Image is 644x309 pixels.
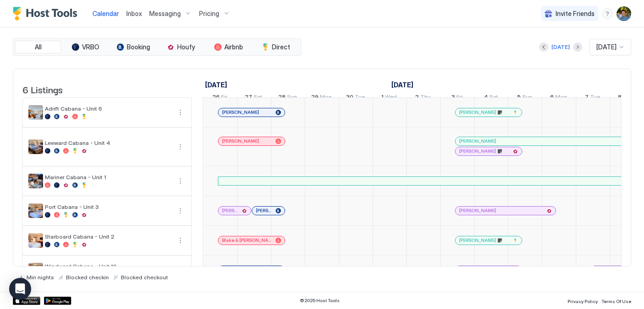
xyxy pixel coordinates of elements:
span: Min nights [27,274,54,281]
span: Thu [420,93,431,103]
a: September 28, 2025 [276,91,299,105]
span: [PERSON_NAME] [459,208,496,213]
span: Direct [272,43,290,51]
div: listing image [28,139,43,154]
span: Inbox [126,10,142,17]
a: October 2, 2025 [413,91,433,105]
span: © 2025 Host Tools [300,298,340,304]
a: October 7, 2025 [583,91,602,105]
span: Airbnb [224,43,243,51]
span: 29 [311,93,319,103]
a: Terms Of Use [601,296,631,305]
button: Booking [110,41,156,53]
a: Google Play Store [44,297,71,305]
span: 4 [484,93,488,103]
div: tab-group [13,38,301,56]
span: Mon [320,93,332,103]
div: listing image [28,233,43,248]
a: October 1, 2025 [389,78,416,91]
div: listing image [28,105,43,120]
div: menu [175,107,186,118]
a: Inbox [126,9,142,18]
div: menu [175,265,186,276]
span: [DATE] [596,43,617,51]
span: [PERSON_NAME] [222,208,238,213]
span: Privacy Policy [568,298,598,304]
span: Terms Of Use [601,298,631,304]
span: 27 [245,93,252,103]
a: September 26, 2025 [203,78,229,91]
span: 2 [415,93,419,103]
span: 6 [550,93,554,103]
a: September 26, 2025 [210,91,230,105]
span: Sun [287,93,297,103]
span: 26 [212,93,220,103]
span: 5 [517,93,521,103]
button: Next month [573,43,582,52]
button: All [15,41,61,53]
a: September 29, 2025 [309,91,334,105]
button: More options [175,265,186,276]
span: Tue [355,93,365,103]
a: October 4, 2025 [482,91,500,105]
span: Port Cabana - Unit 3 [45,203,171,210]
button: [DATE] [550,42,571,53]
a: October 6, 2025 [548,91,569,105]
a: Calendar [92,9,119,18]
span: Fri [456,93,463,103]
span: Blocked checkin [66,274,109,281]
span: Pricing [199,10,219,18]
a: App Store [13,297,40,305]
span: 7 [585,93,589,103]
span: [PERSON_NAME] [222,138,259,144]
span: 6 Listings [22,82,63,96]
span: 1 [381,93,384,103]
span: Sat [254,93,262,103]
button: VRBO [63,41,108,53]
span: Sun [522,93,532,103]
span: Windward Cabana - Unit 10 [45,263,171,270]
button: Direct [253,41,299,53]
span: 8 [618,93,622,103]
span: Mon [555,93,567,103]
div: menu [175,176,186,186]
a: September 27, 2025 [243,91,265,105]
div: listing image [28,263,43,277]
span: Mariner Cabana - Unit 1 [45,174,171,181]
div: menu [175,141,186,152]
div: menu [175,205,186,216]
span: Blake & [PERSON_NAME] [222,237,272,243]
button: More options [175,107,186,118]
span: [PERSON_NAME] [459,138,496,144]
div: menu [175,235,186,246]
a: Host Tools Logo [13,7,81,21]
span: [PERSON_NAME] [459,109,496,115]
span: [PERSON_NAME] [459,237,496,243]
button: Previous month [539,43,548,52]
span: All [35,43,42,51]
span: Tue [590,93,600,103]
span: Messaging [149,10,181,18]
div: menu [602,8,613,19]
span: Wed [385,93,397,103]
span: Leeward Cabana - Unit 4 [45,139,171,146]
div: Open Intercom Messenger [9,278,31,300]
span: [PERSON_NAME] [459,148,496,154]
span: [PERSON_NAME] [222,109,259,115]
div: listing image [28,174,43,188]
span: Starboard Cabana - Unit 2 [45,233,171,240]
span: 3 [451,93,455,103]
span: 28 [278,93,286,103]
a: October 3, 2025 [449,91,465,105]
span: Houfy [177,43,195,51]
a: September 30, 2025 [344,91,367,105]
span: Calendar [92,10,119,17]
button: Airbnb [206,41,251,53]
span: VRBO [82,43,99,51]
button: Houfy [158,41,204,53]
a: Privacy Policy [568,296,598,305]
span: Fri [221,93,227,103]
